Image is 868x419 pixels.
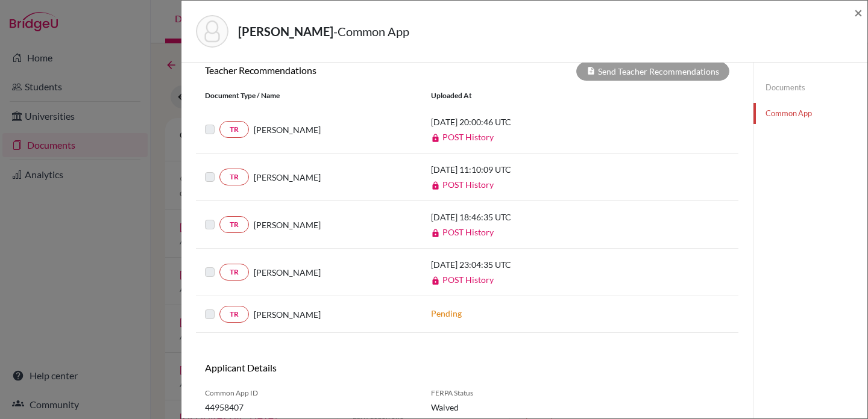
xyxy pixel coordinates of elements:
h6: Teacher Recommendations [196,64,467,76]
a: POST History [431,275,494,285]
p: [DATE] 18:46:35 UTC [431,211,594,223]
a: TR [219,216,249,233]
div: Uploaded at [422,90,603,101]
a: TR [219,169,249,185]
strong: [PERSON_NAME] [238,24,333,39]
span: - Common App [333,24,409,39]
a: TR [219,264,249,281]
span: [PERSON_NAME] [254,171,321,184]
span: [PERSON_NAME] [254,308,321,321]
p: Pending [431,307,594,320]
span: 44958407 [205,401,413,414]
div: Document Type / Name [196,90,422,101]
p: [DATE] 11:10:09 UTC [431,163,594,176]
a: POST History [431,132,494,142]
a: Common App [753,103,867,124]
span: Waived [431,401,549,414]
p: [DATE] 23:04:35 UTC [431,258,594,271]
span: Common App ID [205,388,413,399]
a: Documents [753,77,867,98]
h6: Applicant Details [205,362,458,373]
a: TR [219,306,249,323]
span: [PERSON_NAME] [254,266,321,279]
span: FERPA Status [431,388,549,399]
span: × [854,4,863,21]
button: Close [854,5,863,20]
a: TR [219,121,249,138]
div: Send Teacher Recommendations [576,62,729,81]
p: [DATE] 20:00:46 UTC [431,116,594,128]
a: POST History [431,227,494,237]
span: [PERSON_NAME] [254,219,321,231]
span: [PERSON_NAME] [254,123,321,136]
a: POST History [431,179,494,190]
